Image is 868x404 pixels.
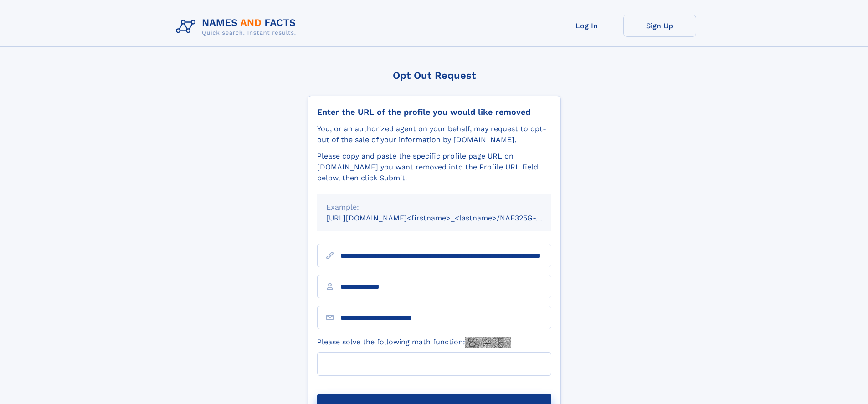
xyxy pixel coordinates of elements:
div: Opt Out Request [308,70,561,81]
a: Log In [550,15,623,37]
div: Please copy and paste the specific profile page URL on [DOMAIN_NAME] you want removed into the Pr... [317,151,551,184]
label: Please solve the following math function: [317,337,511,348]
img: Logo Names and Facts [172,15,303,39]
div: Example: [326,202,542,213]
a: Sign Up [623,15,696,37]
div: Enter the URL of the profile you would like removed [317,107,551,117]
small: [URL][DOMAIN_NAME]<firstname>_<lastname>/NAF325G-xxxxxxxx [326,214,569,222]
div: You, or an authorized agent on your behalf, may request to opt-out of the sale of your informatio... [317,123,551,145]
